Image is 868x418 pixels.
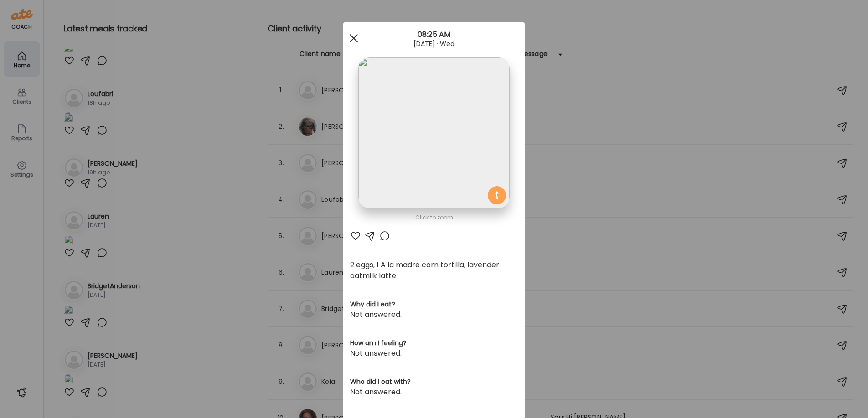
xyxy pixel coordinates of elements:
[343,29,525,40] div: 08:25 AM
[343,40,525,47] div: [DATE] · Wed
[358,57,509,208] img: images%2F4oe6JFsLF4ab4yR0XKDB7a6lkDu1%2Fgv3iuRSvuky1TL2uD6Tr%2FeMGTAo7nSphTNPuGN9oc_1080
[350,338,518,348] h3: How am I feeling?
[350,212,518,223] div: Click to zoom
[350,300,518,309] h3: Why did I eat?
[350,377,518,387] h3: Who did I eat with?
[350,387,518,398] div: Not answered.
[350,348,518,359] div: Not answered.
[350,260,518,281] div: 2 eggs, 1 A la madre corn tortilla, lavender oatmilk latte
[350,309,518,320] div: Not answered.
